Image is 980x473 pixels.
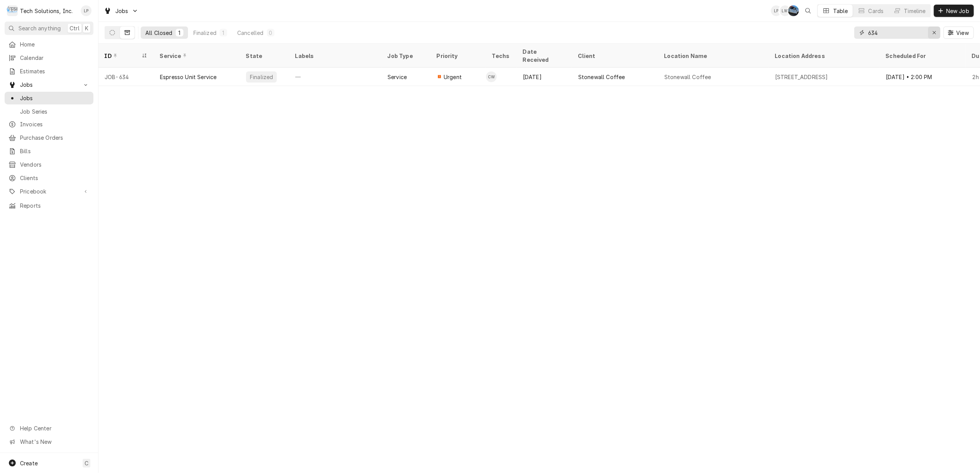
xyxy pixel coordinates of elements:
[193,29,216,37] div: Finalized
[880,68,966,86] div: [DATE] • 2:00 PM
[20,54,90,62] span: Calendar
[98,68,154,86] div: JOB-634
[7,5,18,16] div: T
[20,107,90,116] span: Job Series
[20,424,89,432] span: Help Center
[5,105,93,118] a: Job Series
[388,52,424,60] div: Job Type
[780,5,790,16] div: Leah Meadows's Avatar
[160,52,232,60] div: Service
[5,51,93,64] a: Calendar
[578,73,625,81] div: Stonewall Coffee
[664,52,761,60] div: Location Name
[578,52,651,60] div: Client
[5,422,93,435] a: Go to Help Center
[85,24,88,32] span: K
[101,5,141,17] a: Go to Jobs
[928,26,940,39] button: Erase input
[20,81,78,89] span: Jobs
[664,73,711,81] div: Stonewall Coffee
[115,7,128,15] span: Jobs
[904,7,926,15] div: Timeline
[802,5,814,17] button: Open search
[20,40,90,48] span: Home
[869,7,884,15] div: Cards
[20,438,89,446] span: What's New
[492,52,511,60] div: Techs
[5,78,93,91] a: Go to Jobs
[246,52,283,60] div: State
[788,5,799,16] div: Joe Paschal's Avatar
[160,73,216,81] div: Espresso Unit Service
[295,52,375,60] div: Labels
[20,7,73,15] div: Tech Solutions, Inc.
[5,118,93,131] a: Invoices
[249,73,274,81] div: Finalized
[85,459,88,467] span: C
[486,71,497,82] div: CW
[5,38,93,51] a: Home
[934,5,974,17] button: New Job
[444,73,462,81] span: Urgent
[5,21,93,35] button: Search anythingCtrlK
[5,65,93,78] a: Estimates
[5,158,93,171] a: Vendors
[20,202,90,210] span: Reports
[5,145,93,157] a: Bills
[943,26,974,39] button: View
[5,185,93,198] a: Go to Pricebook
[437,52,478,60] div: Priority
[5,435,93,448] a: Go to What's New
[20,67,90,75] span: Estimates
[81,5,92,16] div: Lisa Paschal's Avatar
[20,187,78,195] span: Pricebook
[388,73,407,81] div: Service
[833,7,848,15] div: Table
[771,5,782,16] div: LP
[5,172,93,184] a: Clients
[945,7,971,15] span: New Job
[780,5,790,16] div: LM
[289,68,381,86] div: —
[221,29,226,37] div: 1
[268,29,273,37] div: 0
[523,48,564,64] div: Date Received
[868,26,926,39] input: Keyword search
[20,460,38,466] span: Create
[788,5,799,16] div: JP
[20,160,90,169] span: Vendors
[7,5,18,16] div: Tech Solutions, Inc.'s Avatar
[81,5,92,16] div: LP
[20,94,90,102] span: Jobs
[5,199,93,212] a: Reports
[237,29,263,37] div: Cancelled
[20,147,90,155] span: Bills
[105,52,140,60] div: ID
[20,120,90,128] span: Invoices
[5,92,93,104] a: Jobs
[886,52,958,60] div: Scheduled For
[775,73,828,81] div: [STREET_ADDRESS]
[775,52,872,60] div: Location Address
[5,131,93,144] a: Purchase Orders
[955,29,970,37] span: View
[771,5,782,16] div: Lisa Paschal's Avatar
[145,29,173,37] div: All Closed
[517,68,572,86] div: [DATE]
[20,174,90,182] span: Clients
[70,24,80,32] span: Ctrl
[177,29,182,37] div: 1
[18,24,61,32] span: Search anything
[20,134,90,142] span: Purchase Orders
[486,71,497,82] div: Coleton Wallace's Avatar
